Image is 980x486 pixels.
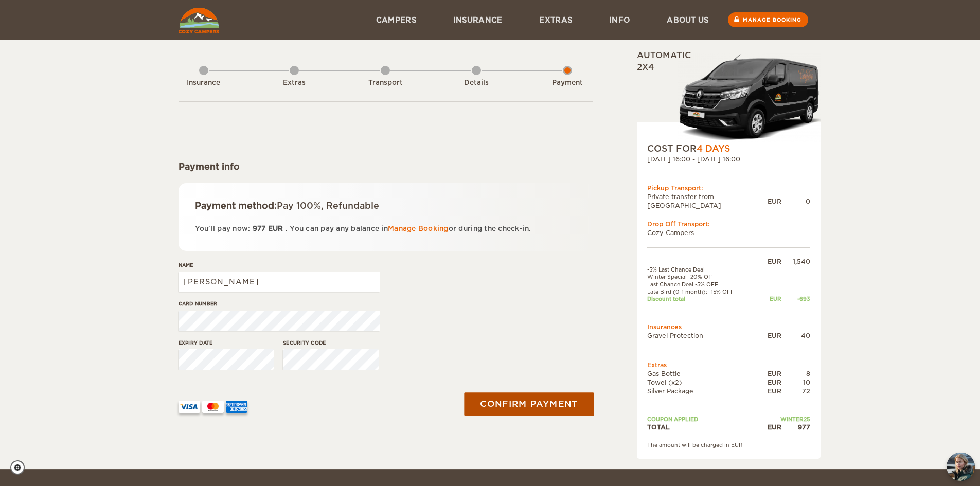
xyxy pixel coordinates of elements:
div: Payment info [179,160,593,173]
td: Extras [647,361,810,369]
div: EUR [756,257,781,266]
span: 4 Days [697,143,730,154]
img: Stuttur-m-c-logo-2.png [678,53,821,142]
label: Security code [283,339,379,347]
div: EUR [756,378,781,387]
label: Expiry date [179,339,274,347]
td: Insurances [647,322,810,331]
div: EUR [756,331,781,340]
div: Details [448,78,505,88]
div: Insurance [175,78,232,88]
td: Cozy Campers [647,228,810,237]
td: WINTER25 [756,416,810,423]
div: EUR [756,387,781,395]
span: EUR [268,225,283,232]
div: Payment [539,78,596,88]
p: You'll pay now: . You can pay any balance in or during the check-in. [195,223,576,235]
span: 977 [253,225,266,232]
div: Pickup Transport: [647,184,810,192]
span: Pay 100%, Refundable [277,201,379,211]
div: Automatic 2x4 [637,50,821,142]
img: AMEX [226,401,247,413]
a: Cookie settings [10,460,31,475]
td: Private transfer from [GEOGRAPHIC_DATA] [647,192,768,210]
label: Name [179,261,380,269]
td: Last Chance Deal -5% OFF [647,281,757,288]
img: Cozy Campers [179,8,219,33]
div: 1,540 [781,257,810,266]
td: Discount total [647,295,757,302]
div: Transport [357,78,414,88]
td: Silver Package [647,387,757,395]
div: 10 [781,378,810,387]
img: VISA [179,401,200,413]
td: Gravel Protection [647,331,757,340]
a: Manage booking [728,12,808,27]
a: Manage Booking [388,225,449,232]
img: Freyja at Cozy Campers [947,453,975,481]
label: Card number [179,300,380,308]
div: EUR [756,369,781,378]
td: Late Bird (0-1 month): -15% OFF [647,288,757,295]
div: 977 [781,423,810,431]
div: -693 [781,295,810,302]
button: Confirm payment [465,392,594,416]
td: Winter Special -20% Off [647,273,757,280]
div: COST FOR [647,142,810,155]
div: 0 [781,197,810,206]
div: 72 [781,387,810,395]
td: Towel (x2) [647,378,757,387]
div: Extras [266,78,323,88]
div: 40 [781,331,810,340]
td: -5% Last Chance Deal [647,266,757,273]
div: Payment method: [195,200,576,212]
div: EUR [756,423,781,431]
td: Coupon applied [647,416,757,423]
div: [DATE] 16:00 - [DATE] 16:00 [647,155,810,164]
img: mastercard [202,401,224,413]
div: 8 [781,369,810,378]
td: TOTAL [647,423,757,431]
button: chat-button [947,453,975,481]
div: EUR [768,197,781,206]
td: Gas Bottle [647,369,757,378]
div: The amount will be charged in EUR [647,441,810,448]
div: Drop Off Transport: [647,220,810,228]
div: EUR [756,295,781,302]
